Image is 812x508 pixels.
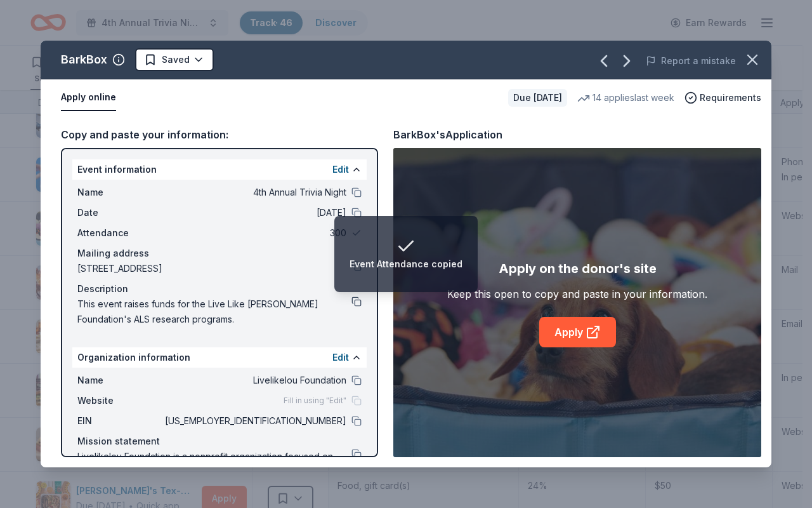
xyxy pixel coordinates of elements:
[61,84,116,111] button: Apply online
[393,126,502,143] div: BarkBox's Application
[332,162,349,177] button: Edit
[700,90,761,105] span: Requirements
[539,317,616,347] a: Apply
[72,159,367,180] div: Event information
[350,257,462,272] div: Event Attendance copied
[332,350,349,365] button: Edit
[77,246,362,261] div: Mailing address
[577,90,674,105] div: 14 applies last week
[77,434,362,449] div: Mission statement
[162,185,346,200] span: 4th Annual Trivia Night
[508,89,567,107] div: Due [DATE]
[162,373,346,388] span: Livelikelou Foundation
[72,347,367,368] div: Organization information
[77,393,162,408] span: Website
[61,126,378,143] div: Copy and paste your information:
[77,373,162,388] span: Name
[77,297,351,327] span: This event raises funds for the Live Like [PERSON_NAME] Foundation's ALS research programs.
[77,225,162,241] span: Attendance
[162,225,346,241] span: 300
[162,413,346,429] span: [US_EMPLOYER_IDENTIFICATION_NUMBER]
[284,396,346,406] span: Fill in using "Edit"
[646,53,736,69] button: Report a mistake
[499,258,657,279] div: Apply on the donor's site
[77,185,162,200] span: Name
[162,52,190,67] span: Saved
[77,413,162,429] span: EIN
[162,205,346,220] span: [DATE]
[77,449,351,495] span: Livelikelou Foundation is a nonprofit organization focused on education. It is based in [GEOGRAPH...
[77,205,162,220] span: Date
[77,261,351,276] span: [STREET_ADDRESS]
[61,50,107,70] div: BarkBox
[77,281,362,297] div: Description
[135,48,214,71] button: Saved
[684,90,761,105] button: Requirements
[447,286,707,302] div: Keep this open to copy and paste in your information.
